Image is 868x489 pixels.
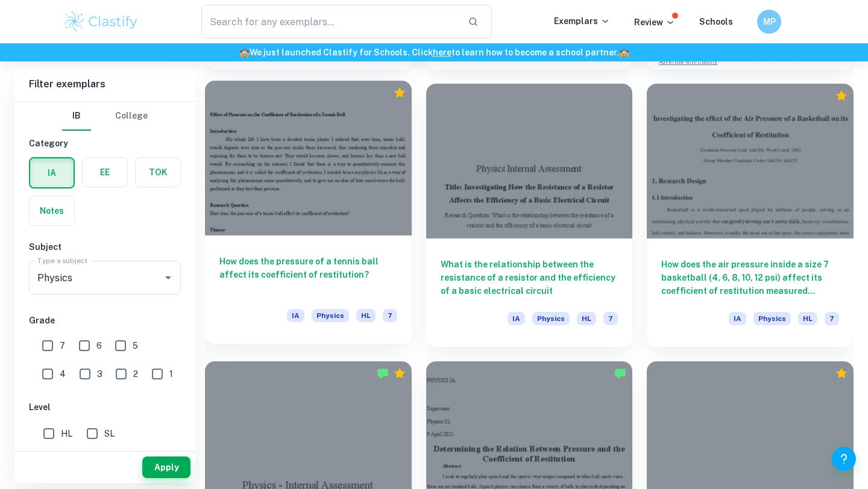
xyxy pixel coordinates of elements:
[394,87,406,99] div: Premium
[699,17,733,26] a: Schools
[825,312,839,325] span: 7
[115,102,148,131] button: College
[37,255,87,266] label: Type a subject
[133,367,138,381] span: 2
[753,312,791,325] span: Physics
[29,137,181,150] h6: Category
[14,67,195,101] h6: Filter exemplars
[142,456,190,478] button: Apply
[219,255,397,294] h6: How does the pressure of a tennis ball affect its coefficient of restitution?
[63,10,139,34] img: Clastify logo
[205,84,412,347] a: How does the pressure of a tennis ball affect its coefficient of restitution?IAPhysicsHL7
[659,58,717,66] a: Advertise with Clastify
[239,48,250,57] span: 🏫
[356,309,376,322] span: HL
[97,367,102,381] span: 3
[394,367,406,379] div: Premium
[634,16,675,29] p: Review
[603,312,618,325] span: 7
[29,314,181,327] h6: Grade
[62,102,91,131] button: IB
[757,10,781,34] button: MP
[729,312,746,325] span: IA
[169,367,173,381] span: 1
[312,309,349,322] span: Physics
[30,196,74,225] button: Notes
[287,309,304,322] span: IA
[763,15,776,28] h6: MP
[426,84,633,347] a: What is the relationship between the resistance of a resistor and the efficiency of a basic elect...
[577,312,596,325] span: HL
[61,427,72,440] span: HL
[136,158,180,187] button: TOK
[532,312,570,325] span: Physics
[835,367,848,379] div: Premium
[383,309,397,322] span: 7
[29,240,181,254] h6: Subject
[201,5,458,39] input: Search for any exemplars...
[441,258,618,297] h6: What is the relationship between the resistance of a resistor and the efficiency of a basic elect...
[554,14,610,28] p: Exemplars
[377,367,389,379] img: Marked
[433,48,451,57] a: here
[508,312,525,325] span: IA
[83,158,127,187] button: EE
[614,367,626,379] img: Marked
[661,258,839,297] h6: How does the air pressure inside a size 7 basketball (4, 6, 8, 10, 12 psi) affect its coefficient...
[619,48,629,57] span: 🏫
[647,84,854,347] a: How does the air pressure inside a size 7 basketball (4, 6, 8, 10, 12 psi) affect its coefficient...
[133,339,138,352] span: 5
[832,447,856,471] button: Help and Feedback
[60,367,66,381] span: 4
[160,269,177,286] button: Open
[2,46,866,59] h6: We just launched Clastify for Schools. Click to learn how to become a school partner.
[835,90,848,102] div: Premium
[62,102,148,131] div: Filter type choice
[29,400,181,414] h6: Level
[798,312,817,325] span: HL
[96,339,102,352] span: 6
[30,158,74,187] button: IA
[60,339,65,352] span: 7
[104,427,115,440] span: SL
